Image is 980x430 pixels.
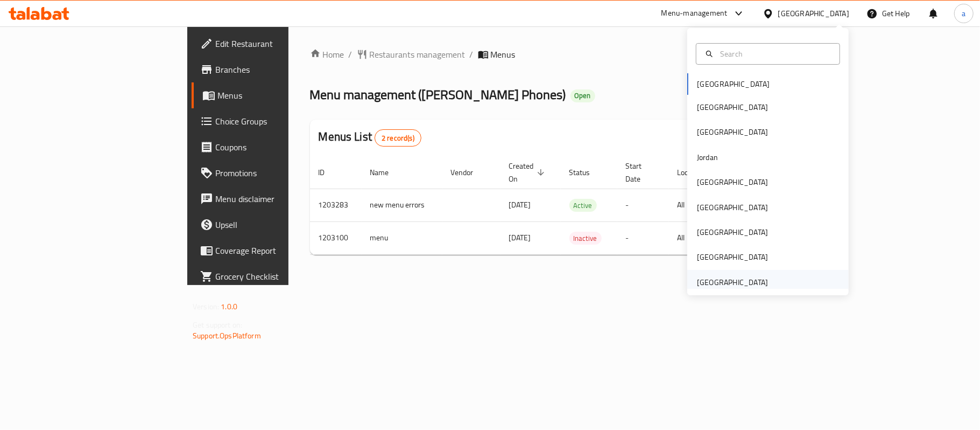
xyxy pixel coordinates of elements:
[716,48,833,60] input: Search
[192,160,351,186] a: Promotions
[362,221,442,254] td: menu
[509,159,548,185] span: Created On
[569,232,602,245] span: Inactive
[215,192,342,205] span: Menu disclaimer
[192,57,351,82] a: Branches
[310,156,845,255] table: enhanced table
[319,129,421,147] h2: Menus List
[697,126,768,138] div: [GEOGRAPHIC_DATA]
[669,189,724,221] td: All
[451,166,488,179] span: Vendor
[569,232,602,245] div: Inactive
[697,251,768,263] div: [GEOGRAPHIC_DATA]
[192,263,351,289] a: Grocery Checklist
[319,166,339,179] span: ID
[962,8,965,19] span: a
[569,199,597,212] div: Active
[509,231,531,245] span: [DATE]
[697,276,768,288] div: [GEOGRAPHIC_DATA]
[375,129,421,147] div: Total records count
[509,198,531,212] span: [DATE]
[192,82,351,108] a: Menus
[215,244,342,257] span: Coverage Report
[192,108,351,134] a: Choice Groups
[661,7,728,20] div: Menu-management
[570,89,595,102] div: Open
[215,218,342,231] span: Upsell
[617,221,669,254] td: -
[215,115,342,128] span: Choice Groups
[491,48,516,61] span: Menus
[215,37,342,50] span: Edit Restaurant
[697,226,768,238] div: [GEOGRAPHIC_DATA]
[370,48,466,61] span: Restaurants management
[626,159,656,185] span: Start Date
[697,202,768,213] div: [GEOGRAPHIC_DATA]
[192,238,351,263] a: Coverage Report
[193,318,242,332] span: Get support on:
[669,221,724,254] td: All
[310,82,566,107] span: Menu management ( [PERSON_NAME] Phones )
[215,63,342,76] span: Branches
[215,141,342,154] span: Coupons
[470,48,474,61] li: /
[192,186,351,212] a: Menu disclaimer
[569,199,597,212] span: Active
[221,300,237,314] span: 1.0.0
[617,189,669,221] td: -
[192,212,351,238] a: Upsell
[192,31,351,57] a: Edit Restaurant
[375,133,421,143] span: 2 record(s)
[217,89,342,102] span: Menus
[362,189,442,221] td: new menu errors
[678,166,711,179] span: Locale
[697,151,718,163] div: Jordan
[310,48,771,61] nav: breadcrumb
[215,167,342,179] span: Promotions
[569,166,604,179] span: Status
[697,101,768,113] div: [GEOGRAPHIC_DATA]
[370,166,403,179] span: Name
[778,8,849,19] div: [GEOGRAPHIC_DATA]
[357,48,466,61] a: Restaurants management
[697,176,768,188] div: [GEOGRAPHIC_DATA]
[570,91,595,100] span: Open
[193,300,219,314] span: Version:
[193,329,261,343] a: Support.OpsPlatform
[215,270,342,283] span: Grocery Checklist
[192,134,351,160] a: Coupons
